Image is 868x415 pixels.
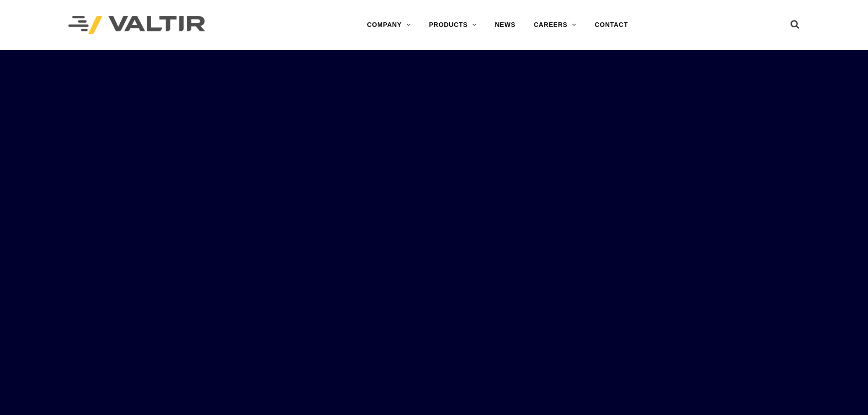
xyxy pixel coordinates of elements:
a: PRODUCTS [420,16,486,34]
a: COMPANY [358,16,420,34]
img: Valtir [68,16,205,35]
a: CAREERS [524,16,586,34]
a: NEWS [486,16,524,34]
a: CONTACT [586,16,637,34]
